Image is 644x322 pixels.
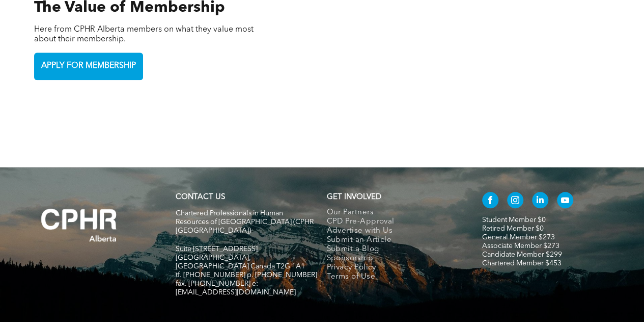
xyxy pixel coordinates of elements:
a: Associate Member $273 [482,242,559,250]
a: instagram [507,192,523,211]
a: Terms of Use [326,273,461,282]
a: CONTACT US [176,193,225,201]
a: Our Partners [326,208,461,217]
a: Chartered Member $453 [482,260,562,267]
a: Submit a Blog [326,245,461,254]
a: facebook [482,192,498,211]
a: Student Member $0 [482,216,546,224]
a: Privacy Policy [326,263,461,273]
span: GET INVOLVED [326,193,381,201]
a: APPLY FOR MEMBERSHIP [34,53,143,80]
span: tf. [PHONE_NUMBER] p. [PHONE_NUMBER] [176,271,317,279]
span: fax. [PHONE_NUMBER] e:[EMAIL_ADDRESS][DOMAIN_NAME] [176,280,296,296]
a: Retired Member $0 [482,225,544,232]
a: CPD Pre-Approval [326,217,461,227]
a: youtube [557,192,573,211]
span: Chartered Professionals in Human Resources of [GEOGRAPHIC_DATA] (CPHR [GEOGRAPHIC_DATA]) [176,210,314,234]
a: Candidate Member $299 [482,251,562,258]
span: Suite [STREET_ADDRESS] [176,245,258,253]
a: General Member $273 [482,234,555,241]
a: Sponsorship [326,254,461,263]
a: Advertise with Us [326,227,461,236]
a: Submit an Article [326,236,461,245]
span: APPLY FOR MEMBERSHIP [38,56,139,76]
span: [GEOGRAPHIC_DATA], [GEOGRAPHIC_DATA] Canada T2G 1A1 [176,254,305,270]
span: Here from CPHR Alberta members on what they value most about their membership. [34,26,254,43]
a: linkedin [532,192,548,211]
img: A white background with a few lines on it [20,188,137,262]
